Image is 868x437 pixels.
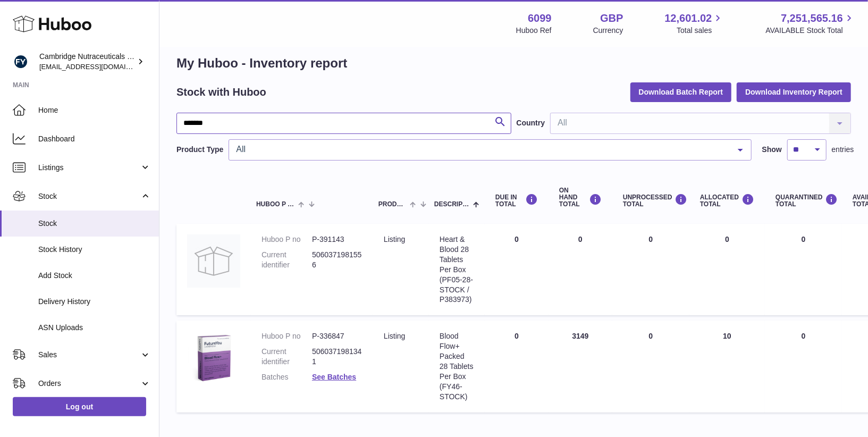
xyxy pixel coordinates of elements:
[233,144,729,155] span: All
[312,250,363,270] dd: 5060371981556
[312,347,363,367] dd: 5060371981341
[312,331,363,341] dd: P-336847
[434,201,470,208] span: Description
[664,11,712,26] span: 12,601.02
[13,54,29,70] img: huboo@camnutra.com
[13,397,146,416] a: Log out
[528,11,552,26] strong: 6099
[495,194,538,208] div: DUE IN TOTAL
[700,194,754,208] div: ALLOCATED Total
[176,145,223,155] label: Product Type
[664,11,724,36] a: 12,601.02 Total sales
[677,26,724,36] span: Total sales
[39,52,135,72] div: Cambridge Nutraceuticals Ltd
[312,234,363,245] dd: P-391143
[600,11,623,26] strong: GBP
[262,372,312,382] dt: Batches
[262,347,312,367] dt: Current identifier
[559,187,602,208] div: ON HAND Total
[38,218,151,229] span: Stock
[776,194,831,208] div: QUARANTINED Total
[176,85,266,99] h2: Stock with Huboo
[262,234,312,245] dt: Huboo P no
[802,332,806,340] span: 0
[262,331,312,341] dt: Huboo P no
[38,271,151,281] span: Add Stock
[762,145,782,155] label: Show
[312,373,356,381] a: See Batches
[187,234,240,288] img: product image
[38,350,140,360] span: Sales
[38,163,140,173] span: Listings
[549,224,612,315] td: 0
[38,297,151,307] span: Delivery History
[38,191,140,201] span: Stock
[485,321,549,412] td: 0
[485,224,549,315] td: 0
[38,134,151,144] span: Dashboard
[384,235,405,243] span: listing
[378,201,407,208] span: Product Type
[765,11,855,36] a: 7,251,565.16 AVAILABLE Stock Total
[516,26,552,36] div: Huboo Ref
[440,331,474,401] div: Blood Flow+ Packed 28 Tablets Per Box (FY46-STOCK)
[623,194,679,208] div: UNPROCESSED Total
[38,379,140,389] span: Orders
[38,105,151,115] span: Home
[832,145,854,155] span: entries
[517,118,545,128] label: Country
[262,250,312,270] dt: Current identifier
[802,235,806,243] span: 0
[176,55,851,72] h1: My Huboo - Inventory report
[689,321,765,412] td: 10
[549,321,612,412] td: 3149
[765,26,855,36] span: AVAILABLE Stock Total
[781,11,843,26] span: 7,251,565.16
[256,201,296,208] span: Huboo P no
[38,323,151,333] span: ASN Uploads
[689,224,765,315] td: 0
[38,245,151,255] span: Stock History
[187,331,240,384] img: product image
[737,82,851,102] button: Download Inventory Report
[612,321,689,412] td: 0
[440,234,474,305] div: Heart & Blood 28 Tablets Per Box (PF05-28-STOCK / P383973)
[384,332,405,340] span: listing
[39,62,156,71] span: [EMAIL_ADDRESS][DOMAIN_NAME]
[612,224,689,315] td: 0
[630,82,732,102] button: Download Batch Report
[593,26,623,36] div: Currency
